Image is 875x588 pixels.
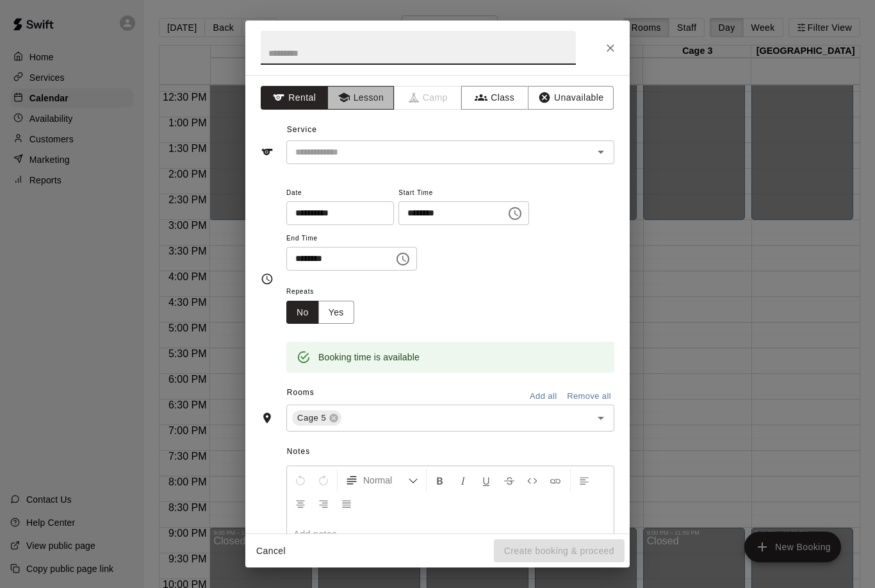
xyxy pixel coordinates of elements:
button: Cancel [250,539,291,563]
button: Open [592,409,610,427]
button: Justify Align [336,492,357,515]
span: Camps can only be created in the Services page [395,86,462,110]
button: Yes [318,301,354,324]
button: Left Align [573,469,595,492]
svg: Rooms [261,412,274,424]
button: Open [592,143,610,161]
button: Insert Link [544,469,566,492]
span: Notes [287,442,614,462]
button: Formatting Options [340,469,423,492]
span: Repeats [286,283,364,301]
button: Insert Code [521,469,543,492]
button: Choose time, selected time is 4:00 PM [502,201,528,226]
span: End Time [286,230,417,248]
span: Start Time [398,185,529,202]
button: Choose time, selected time is 5:00 PM [390,246,416,272]
svg: Service [261,146,274,158]
button: Format Underline [475,469,497,492]
div: outlined button group [286,301,354,324]
button: Remove all [564,387,614,407]
span: Rooms [287,388,315,397]
button: Format Strikethrough [498,469,520,492]
input: Choose date, selected date is Aug 11, 2025 [286,201,385,225]
button: Format Bold [429,469,451,492]
button: Rental [261,86,328,110]
button: Lesson [327,86,395,110]
span: Cage 5 [292,412,331,424]
button: Unavailable [528,86,614,110]
button: Format Italics [452,469,474,492]
button: Class [461,86,528,110]
span: Normal [363,474,408,487]
button: No [286,301,319,324]
button: Right Align [313,492,334,515]
button: Center Align [290,492,311,515]
button: Close [599,37,622,60]
span: Date [286,185,394,202]
button: Undo [290,469,311,492]
div: Cage 5 [292,410,341,426]
button: Add all [523,387,564,407]
span: Service [287,125,317,134]
button: Redo [313,469,334,492]
svg: Timing [261,273,274,285]
div: Booking time is available [318,346,420,369]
